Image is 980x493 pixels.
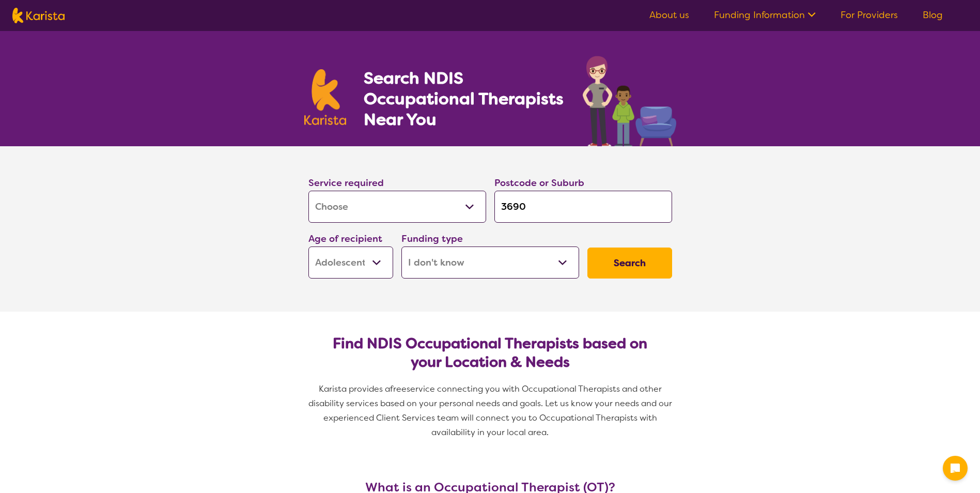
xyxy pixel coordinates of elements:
a: About us [649,9,689,21]
h1: Search NDIS Occupational Therapists Near You [364,68,565,130]
span: service connecting you with Occupational Therapists and other disability services based on your p... [308,383,674,438]
label: Funding type [401,233,463,245]
span: free [390,383,407,394]
label: Postcode or Suburb [494,177,584,189]
img: Karista logo [304,69,347,125]
h2: Find NDIS Occupational Therapists based on your Location & Needs [317,334,664,372]
img: occupational-therapy [583,56,676,146]
label: Service required [308,177,384,189]
input: Type [494,191,672,223]
a: Blog [923,9,943,21]
a: Funding Information [714,9,816,21]
label: Age of recipient [308,233,382,245]
a: For Providers [841,9,898,21]
span: Karista provides a [319,383,390,394]
img: Karista logo [12,8,65,23]
button: Search [587,248,672,279]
